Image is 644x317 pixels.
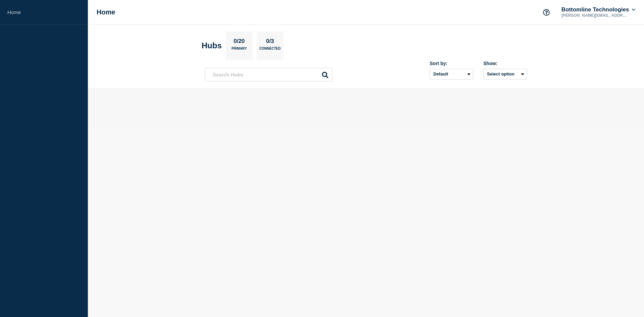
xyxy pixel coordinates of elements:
button: Support [539,5,553,19]
p: Primary [231,47,247,54]
div: Show: [483,61,527,66]
select: Sort by [430,69,473,80]
div: Sort by: [430,61,473,66]
p: 0/3 [264,38,277,47]
p: Connected [259,47,280,54]
button: Select option [483,69,527,80]
h1: Home [97,8,115,16]
h2: Hubs [202,41,222,50]
p: [PERSON_NAME][EMAIL_ADDRESS][PERSON_NAME][DOMAIN_NAME] [560,13,630,18]
p: 0/20 [231,38,247,47]
input: Search Hubs [205,68,332,82]
button: Bottomline Technologies [560,6,637,13]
